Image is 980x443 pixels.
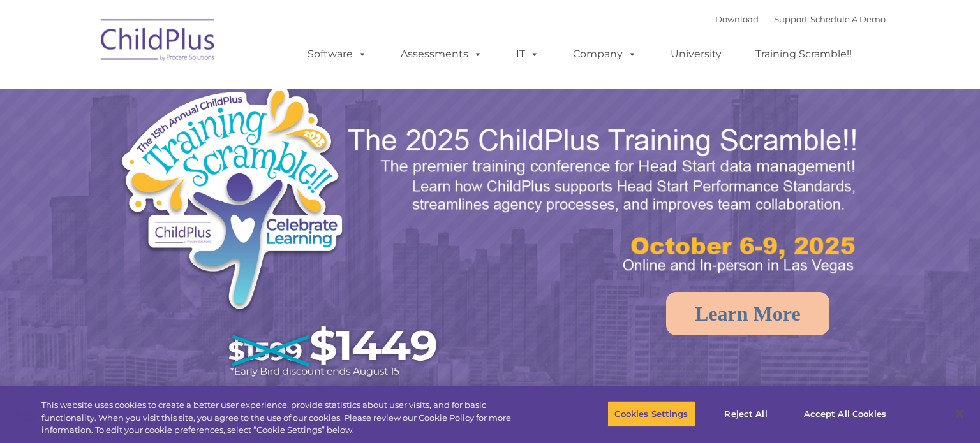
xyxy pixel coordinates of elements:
div: Options [5,51,975,62]
button: Reject All [706,400,786,427]
div: Move To ... [5,85,975,97]
a: Assessments [388,41,495,67]
a: Schedule A Demo [810,14,886,24]
button: Close [946,400,974,428]
a: University [658,41,734,67]
div: Sort New > Old [5,17,975,28]
a: Software [295,41,380,67]
button: Accept All Cookies [797,400,893,427]
a: IT [503,41,552,67]
img: ChildPlus by Procare Solutions [94,10,222,74]
div: Delete [5,40,975,51]
a: Download [715,14,759,24]
a: Support [774,14,808,24]
a: Company [560,41,650,67]
div: Sort A > Z [5,5,975,17]
div: Move To ... [5,28,975,40]
button: Cookies Settings [607,400,695,427]
a: Training Scramble!! [743,41,865,67]
div: Sign out [5,62,975,74]
div: This website uses cookies to create a better user experience, provide statistics about user visit... [41,399,539,437]
a: Learn More [666,292,829,335]
div: Rename [5,74,975,85]
span: Last name [177,84,216,94]
font: | [715,14,886,24]
span: Phone number [177,136,232,146]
